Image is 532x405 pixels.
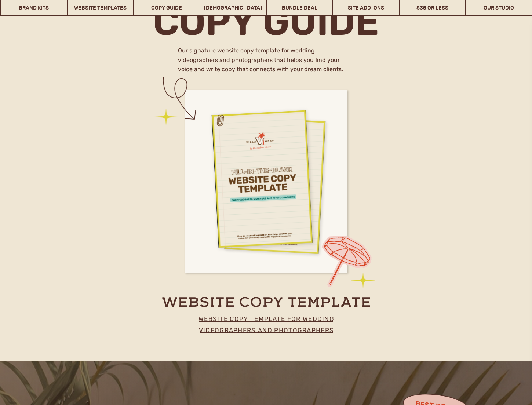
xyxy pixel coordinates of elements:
[85,90,280,125] h2: stand out
[91,66,273,92] h2: Designed to
[185,313,347,332] a: website copy template for wedding videographers and photographers
[145,295,388,310] a: website copy template
[91,51,273,67] h2: Built to perform
[178,46,354,76] h2: Our signature website copy template for wedding videographers and photographers that helps you fi...
[152,3,380,38] h2: copy guide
